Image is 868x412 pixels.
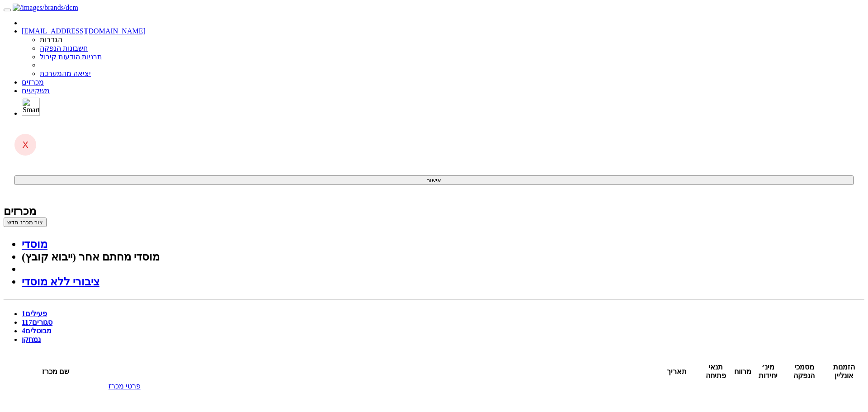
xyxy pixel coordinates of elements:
[40,44,88,52] a: חשבונות הנפקה
[22,27,146,35] a: [EMAIL_ADDRESS][DOMAIN_NAME]
[22,318,32,326] span: 117
[22,251,160,263] a: מוסדי מחתם אחר (ייבוא קובץ)
[22,98,40,116] img: סמארטבול - מערכת לניהול הנפקות
[825,362,863,380] th: הזמנות אונליין
[22,276,99,288] a: ציבורי ללא מוסדי
[734,362,752,380] th: מרווח
[40,53,102,61] a: תבניות הודעות קיבול
[108,382,141,390] a: פרטי מכרז
[656,362,698,380] th: תאריך
[13,4,78,12] img: דיסקונט קפיטל חיתום בע"מ
[785,362,824,380] th: מסמכי הנפקה
[22,336,41,343] a: נמחקו
[699,362,733,380] th: תנאי פתיחה
[22,87,50,95] a: משקיעים
[22,78,44,86] a: מכרזים
[22,310,47,317] a: פעילים
[22,238,47,250] a: מוסדי
[753,362,784,380] th: מינ׳ יחידות
[22,139,28,150] span: X
[22,327,52,335] a: מבוטלים
[22,327,25,335] span: 4
[22,310,25,317] span: 1
[40,35,864,44] li: הגדרות
[14,175,854,185] button: אישור
[4,205,864,218] div: מכרזים
[5,362,107,380] th: שם מכרז
[22,318,52,326] a: סגורים
[40,70,91,77] a: יציאה מהמערכת
[4,218,47,227] button: צור מכרז חדש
